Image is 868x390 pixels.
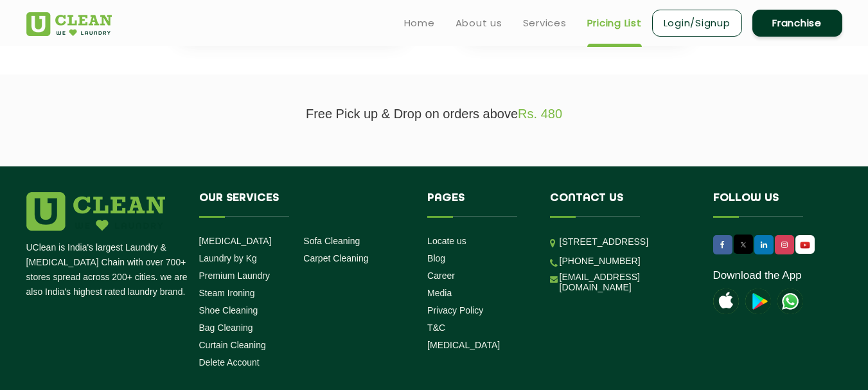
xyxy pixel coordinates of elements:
[745,288,771,314] img: playstoreicon.png
[26,192,165,231] img: logo.png
[713,288,739,314] img: apple-icon.png
[427,288,452,298] a: Media
[427,236,466,246] a: Locate us
[199,288,255,298] a: Steam Ironing
[518,107,562,121] span: Rs. 480
[560,235,694,249] p: [STREET_ADDRESS]
[199,340,266,350] a: Curtain Cleaning
[427,192,531,217] h4: Pages
[199,357,260,368] a: Delete Account
[427,253,445,263] a: Blog
[427,305,483,315] a: Privacy Policy
[303,253,368,263] a: Carpet Cleaning
[199,192,409,217] h4: Our Services
[199,253,257,263] a: Laundry by Kg
[652,10,742,37] a: Login/Signup
[777,288,803,314] img: UClean Laundry and Dry Cleaning
[523,15,567,31] a: Services
[587,15,642,31] a: Pricing List
[199,305,258,315] a: Shoe Cleaning
[26,12,112,36] img: UClean Laundry and Dry Cleaning
[199,270,270,281] a: Premium Laundry
[550,192,694,217] h4: Contact us
[456,15,502,31] a: About us
[199,236,272,246] a: [MEDICAL_DATA]
[427,340,500,350] a: [MEDICAL_DATA]
[404,15,435,31] a: Home
[303,236,360,246] a: Sofa Cleaning
[427,323,445,333] a: T&C
[26,240,190,299] p: UClean is India's largest Laundry & [MEDICAL_DATA] Chain with over 700+ stores spread across 200+...
[752,10,842,37] a: Franchise
[560,272,694,292] a: [EMAIL_ADDRESS][DOMAIN_NAME]
[26,107,842,121] p: Free Pick up & Drop on orders above
[713,269,802,282] a: Download the App
[560,256,641,266] a: [PHONE_NUMBER]
[713,192,826,217] h4: Follow us
[797,238,813,252] img: UClean Laundry and Dry Cleaning
[199,323,253,333] a: Bag Cleaning
[427,270,455,281] a: Career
